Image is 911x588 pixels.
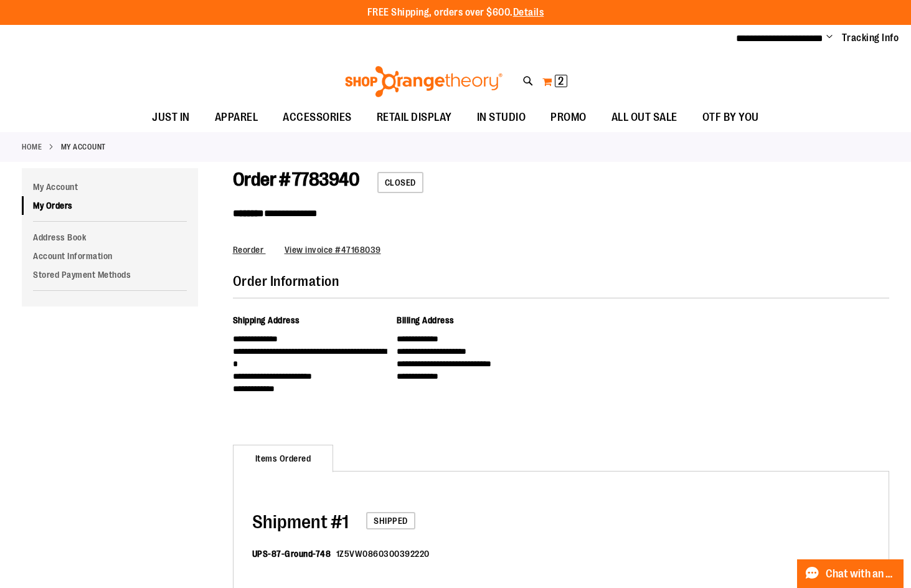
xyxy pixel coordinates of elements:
[61,141,106,153] strong: My Account
[252,511,349,533] span: 1
[152,103,190,131] span: JUST IN
[252,548,331,560] dt: UPS-87-Ground-748
[842,31,899,45] a: Tracking Info
[22,141,42,153] a: Home
[285,245,341,255] span: View invoice #
[477,103,526,131] span: IN STUDIO
[797,559,904,588] button: Chat with an Expert
[233,315,300,325] span: Shipping Address
[343,66,504,97] img: Shop Orangetheory
[233,245,264,255] span: Reorder
[367,6,544,20] p: FREE Shipping, orders over $600.
[336,548,430,560] dd: 1Z5VW0860300392220
[22,265,198,284] a: Stored Payment Methods
[397,315,455,325] span: Billing Address
[826,32,833,44] button: Account menu
[702,103,759,131] span: OTF BY YOU
[285,245,381,255] a: View invoice #47168039
[233,445,334,472] strong: Items Ordered
[252,511,342,533] span: Shipment #
[550,103,587,131] span: PROMO
[366,512,415,529] span: Shipped
[233,245,266,255] a: Reorder
[513,7,544,18] a: Details
[611,103,677,131] span: ALL OUT SALE
[22,228,198,247] a: Address Book
[22,196,198,215] a: My Orders
[826,568,896,580] span: Chat with an Expert
[233,273,339,289] span: Order Information
[377,103,452,131] span: RETAIL DISPLAY
[377,172,423,193] span: Closed
[233,169,360,190] span: Order # 7783940
[22,178,198,196] a: My Account
[215,103,258,131] span: APPAREL
[283,103,352,131] span: ACCESSORIES
[558,75,564,87] span: 2
[22,247,198,265] a: Account Information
